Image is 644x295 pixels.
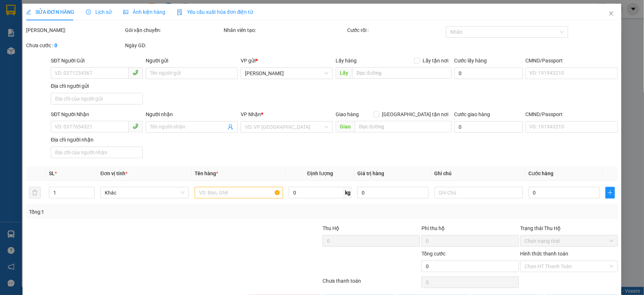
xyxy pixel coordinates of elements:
[195,171,218,176] span: Tên hàng
[601,4,622,24] button: Close
[520,251,569,257] label: Hình thức thanh toán
[125,41,223,49] div: Ngày GD:
[86,9,112,15] span: Lịch sử
[51,147,143,158] input: Địa chỉ của người nhận
[526,57,618,65] div: CMND/Passport
[608,11,614,16] span: close
[26,26,124,34] div: [PERSON_NAME]:
[606,187,615,198] button: plus
[29,208,249,216] div: Tổng: 1
[49,171,55,176] span: SL
[26,9,31,15] span: edit
[454,67,523,79] input: Cước lấy hàng
[454,58,487,63] label: Cước lấy hàng
[51,82,143,90] div: Địa chỉ người gửi
[322,277,421,290] div: Chưa thanh toán
[146,110,238,118] div: Người nhận
[323,225,339,231] span: Thu Hộ
[353,67,452,79] input: Dọc đường
[26,9,74,15] span: SỬA ĐƠN HÀNG
[525,235,614,246] span: Chọn trạng thái
[224,26,346,34] div: Nhân viên tạo:
[520,224,618,232] div: Trạng thái Thu Hộ
[307,171,333,176] span: Định lượng
[105,187,184,198] span: Khác
[123,9,165,15] span: Ảnh kiện hàng
[435,187,523,198] input: Ghi Chú
[177,9,253,15] span: Yêu cầu xuất hóa đơn điện tử
[348,26,445,34] div: Cước rồi :
[51,110,143,118] div: SĐT Người Nhận
[344,187,352,198] span: kg
[29,187,41,198] button: delete
[336,67,353,79] span: Lấy
[51,93,143,105] input: Địa chỉ của người gửi
[146,57,238,65] div: Người gửi
[245,68,329,79] span: Phan Đình Phùng
[195,187,283,198] input: VD: Bàn, Ghế
[241,57,333,65] div: VP gửi
[336,58,357,63] span: Lấy hàng
[355,121,452,132] input: Dọc đường
[54,42,57,48] b: 0
[125,26,223,34] div: Gói vận chuyển:
[421,251,445,257] span: Tổng cước
[606,190,614,196] span: plus
[421,224,519,235] div: Phí thu hộ
[454,111,490,117] label: Cước giao hàng
[86,9,91,15] span: clock-circle
[529,171,554,176] span: Cước hàng
[133,70,138,75] span: phone
[336,121,355,132] span: Giao
[526,110,618,118] div: CMND/Passport
[51,136,143,144] div: Địa chỉ người nhận
[177,9,183,15] img: icon
[336,111,359,117] span: Giao hàng
[228,124,234,130] span: user-add
[26,41,124,49] div: Chưa cước :
[420,57,452,65] span: Lấy tận nơi
[241,111,261,117] span: VP Nhận
[51,57,143,65] div: SĐT Người Gửi
[123,9,128,15] span: picture
[454,121,523,133] input: Cước giao hàng
[357,171,384,176] span: Giá trị hàng
[379,110,452,118] span: [GEOGRAPHIC_DATA] tận nơi
[133,123,138,129] span: phone
[100,171,128,176] span: Đơn vị tính
[432,167,526,181] th: Ghi chú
